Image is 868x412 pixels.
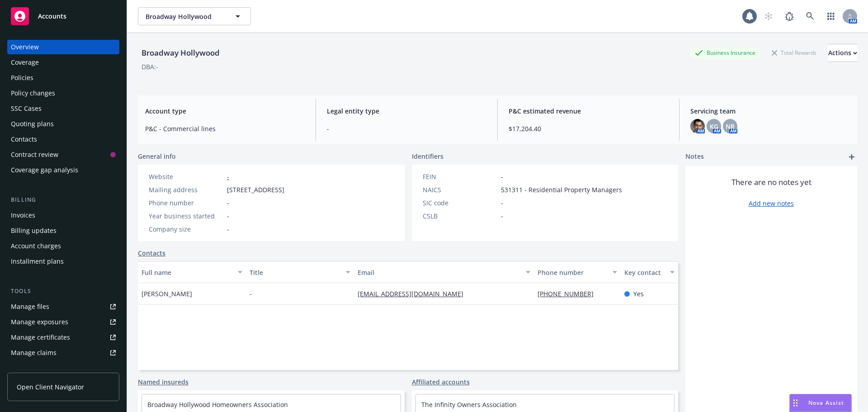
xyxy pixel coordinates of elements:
a: Contacts [138,248,165,258]
a: Billing updates [7,223,119,238]
button: Broadway Hollywood [138,7,251,25]
div: Phone number [149,198,223,208]
div: Email [358,268,520,277]
div: DBA: - [142,62,158,71]
span: $17,204.40 [509,124,668,133]
span: Accounts [38,13,66,20]
span: P&C estimated revenue [509,106,668,116]
span: - [227,198,229,208]
a: Manage files [7,299,119,314]
div: Manage claims [11,346,57,360]
a: Policy changes [7,86,119,100]
a: Manage BORs [7,361,119,375]
button: Key contact [621,261,678,283]
a: Policies [7,71,119,85]
div: FEIN [423,172,497,181]
div: Mailing address [149,185,223,194]
a: Account charges [7,239,119,253]
a: add [846,152,857,162]
div: Quoting plans [11,117,54,131]
div: Policy changes [11,86,55,100]
div: Broadway Hollywood [138,47,223,59]
a: SSC Cases [7,101,119,116]
span: - [227,224,229,234]
span: [PERSON_NAME] [142,289,192,298]
div: Website [149,172,223,181]
div: SIC code [423,198,497,208]
div: Coverage gap analysis [11,163,78,177]
div: Tools [7,287,119,296]
div: Manage files [11,299,49,314]
div: Phone number [538,268,607,277]
span: Nova Assist [808,399,844,407]
span: Broadway Hollywood [146,12,224,21]
a: [PHONE_NUMBER] [538,289,601,298]
a: Coverage gap analysis [7,163,119,177]
span: Legal entity type [327,106,486,116]
div: Overview [11,40,39,54]
span: - [501,172,503,181]
a: Manage exposures [7,315,119,329]
a: Contacts [7,132,119,147]
button: Title [246,261,354,283]
div: Key contact [624,268,665,277]
span: [STREET_ADDRESS] [227,185,284,194]
div: Billing updates [11,223,57,238]
button: Nova Assist [789,394,852,412]
div: Year business started [149,211,223,221]
a: - [227,172,229,181]
span: Yes [633,289,644,298]
span: NR [726,122,735,131]
span: Servicing team [690,106,850,116]
button: Email [354,261,534,283]
a: Coverage [7,55,119,70]
a: Contract review [7,147,119,162]
button: Actions [828,44,857,62]
span: KG [710,122,718,131]
div: Business Insurance [690,47,760,58]
div: Manage exposures [11,315,68,329]
a: Affiliated accounts [412,377,470,387]
div: Coverage [11,55,39,70]
a: The Infinity Owners Association [421,400,517,409]
a: Accounts [7,4,119,29]
a: Manage certificates [7,330,119,345]
div: Contract review [11,147,58,162]
a: Report a Bug [780,7,798,25]
a: Switch app [822,7,840,25]
span: - [501,211,503,221]
div: NAICS [423,185,497,194]
a: Manage claims [7,346,119,360]
span: - [327,124,486,133]
a: Named insureds [138,377,189,387]
a: Quoting plans [7,117,119,131]
span: 531311 - Residential Property Managers [501,185,622,194]
div: Billing [7,195,119,204]
div: Title [250,268,340,277]
div: Full name [142,268,232,277]
span: - [227,211,229,221]
a: Add new notes [749,199,794,208]
div: Contacts [11,132,37,147]
span: Open Client Navigator [17,382,84,392]
a: Start snowing [759,7,778,25]
span: There are no notes yet [731,177,811,188]
div: Company size [149,224,223,234]
div: SSC Cases [11,101,42,116]
div: Manage certificates [11,330,70,345]
span: - [250,289,252,298]
a: Broadway Hollywood Homeowners Association [147,400,288,409]
span: Account type [145,106,305,116]
a: Overview [7,40,119,54]
span: Identifiers [412,152,443,161]
div: Account charges [11,239,61,253]
div: Installment plans [11,254,64,269]
div: Invoices [11,208,35,223]
div: Actions [828,44,857,62]
span: General info [138,152,176,161]
div: Policies [11,71,33,85]
button: Phone number [534,261,620,283]
span: - [501,198,503,208]
div: Manage BORs [11,361,53,375]
a: Installment plans [7,254,119,269]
